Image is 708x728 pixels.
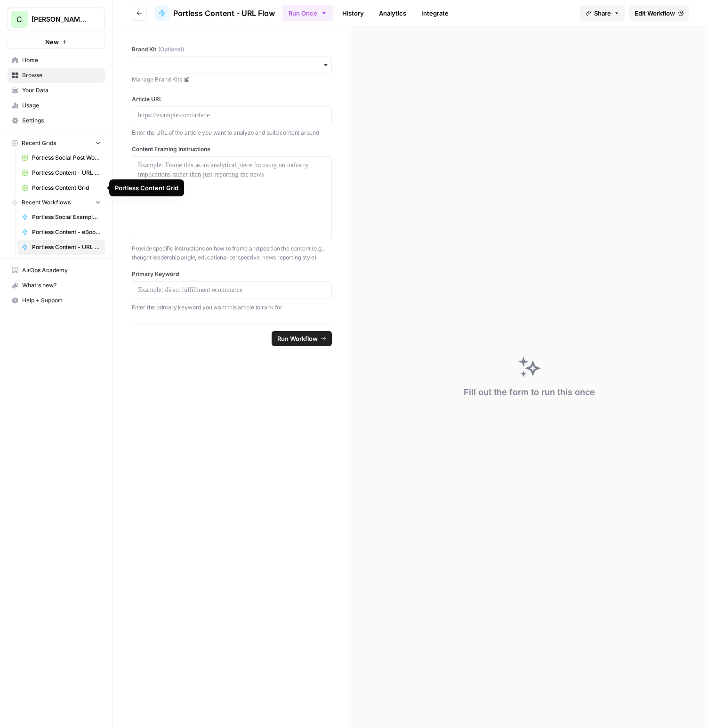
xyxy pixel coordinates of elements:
[22,139,56,147] span: Recent Grids
[337,6,370,21] a: History
[17,225,105,240] a: Portless Content - eBook Flow
[594,8,611,18] span: Share
[8,278,105,293] button: What's new?
[22,71,101,80] span: Browse
[8,278,105,292] div: What's new?
[132,95,332,104] label: Article URL
[32,15,88,24] span: [PERSON_NAME]'s Workspace
[22,86,101,95] span: Your Data
[16,14,22,25] span: C
[8,8,105,31] button: Workspace: Chris's Workspace
[282,5,333,21] button: Run Once
[154,6,275,21] a: Portless Content - URL Flow
[8,53,105,68] a: Home
[17,150,105,165] a: Portless Social Post Workflow
[132,45,332,54] label: Brand Kit
[373,6,412,21] a: Analytics
[416,6,454,21] a: Integrate
[17,240,105,255] a: Portless Content - URL Flow
[22,266,101,275] span: AirOps Academy
[32,213,101,221] span: Portless Social Example Flow
[32,243,101,251] span: Portless Content - URL Flow
[32,154,101,162] span: Portless Social Post Workflow
[132,128,332,138] p: Enter the URL of the article you want to analyze and build content around
[22,101,101,110] span: Usage
[17,210,105,225] a: Portless Social Example Flow
[277,334,318,343] span: Run Workflow
[8,136,105,150] button: Recent Grids
[32,228,101,236] span: Portless Content - eBook Flow
[272,331,332,346] button: Run Workflow
[8,195,105,210] button: Recent Workflows
[22,198,71,207] span: Recent Workflows
[8,293,105,308] button: Help + Support
[17,165,105,180] a: Portless Content - URL Flow Grid
[17,180,105,195] a: Portless Content Grid
[8,83,105,98] a: Your Data
[158,45,184,54] span: (Optional)
[132,75,332,84] a: Manage Brand Kits
[173,8,275,19] span: Portless Content - URL Flow
[32,184,101,192] span: Portless Content Grid
[8,98,105,113] a: Usage
[22,296,101,305] span: Help + Support
[45,37,59,47] span: New
[464,386,595,399] div: Fill out the form to run this once
[8,35,105,49] button: New
[580,6,625,21] button: Share
[635,8,675,18] span: Edit Workflow
[629,6,689,21] a: Edit Workflow
[132,303,332,312] p: Enter the primary keyword you want this article to rank for
[132,270,332,278] label: Primary Keyword
[132,244,332,262] p: Provide specific instructions on how to frame and position the content (e.g., thought leadership ...
[22,56,101,65] span: Home
[32,169,101,177] span: Portless Content - URL Flow Grid
[8,68,105,83] a: Browse
[132,145,332,154] label: Content Framing Instructions
[8,113,105,128] a: Settings
[115,183,178,193] div: Portless Content Grid
[22,116,101,125] span: Settings
[8,263,105,278] a: AirOps Academy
